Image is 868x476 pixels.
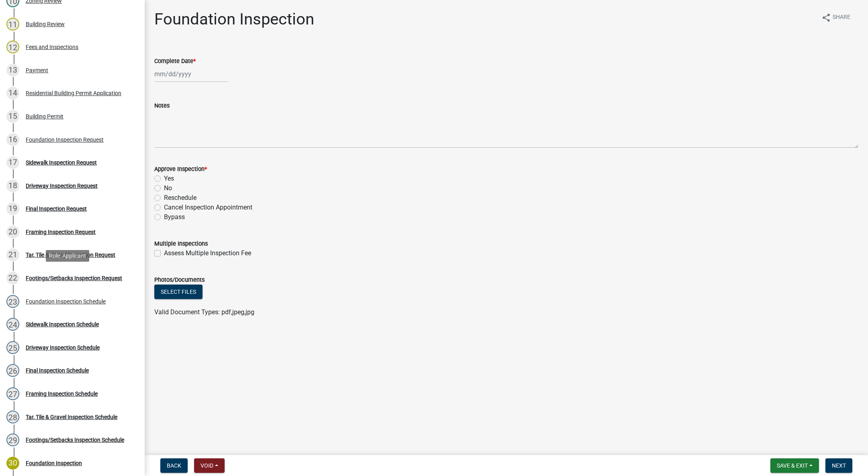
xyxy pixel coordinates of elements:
i: share [821,13,831,22]
div: Foundation Inspection Request [26,137,104,142]
label: Complete Date [154,59,196,64]
label: Assess Multiple Inspection Fee [164,248,251,258]
label: Approve Inspection [154,167,207,172]
div: 27 [6,387,19,400]
div: Sidewalk Inspection Schedule [26,321,99,327]
div: Tar, Tile & Gravel Inspection Request [26,252,115,258]
span: Save & Exit [777,462,808,469]
button: Back [160,458,188,473]
div: 11 [6,18,19,31]
div: 13 [6,64,19,77]
button: shareShare [815,10,857,25]
div: 23 [6,295,19,308]
label: Cancel Inspection Appointment [164,203,252,212]
label: Notes [154,103,170,109]
div: Sidewalk Inspection Request [26,160,97,165]
div: Final Inspection Request [26,206,87,212]
div: 17 [6,156,19,169]
div: Framing Inspection Request [26,229,96,235]
div: 22 [6,272,19,285]
div: Residential Building Permit Application [26,90,121,96]
span: Void [201,462,213,469]
div: 29 [6,433,19,446]
div: 28 [6,411,19,423]
span: Back [167,462,181,469]
span: Next [832,462,846,469]
div: 16 [6,133,19,146]
div: 14 [6,87,19,100]
label: Reschedule [164,193,197,203]
div: Building Review [26,21,65,27]
div: Foundation Inspection Schedule [26,299,106,304]
div: 12 [6,41,19,53]
div: 24 [6,318,19,331]
div: 25 [6,341,19,354]
span: Share [833,13,850,22]
span: Valid Document Types: pdf,jpeg,jpg [154,308,254,316]
div: Driveway Inspection Request [26,183,98,189]
div: Footings/Setbacks Inspection Schedule [26,437,124,443]
div: Payment [26,67,48,73]
div: Footings/Setbacks Inspection Request [26,275,122,281]
button: Save & Exit [770,458,819,473]
button: Next [825,458,852,473]
div: Building Permit [26,114,63,119]
div: Role: Applicant [46,250,89,262]
div: Final Inspection Schedule [26,368,89,373]
label: No [164,183,172,193]
div: Fees and Inspections [26,44,78,50]
div: Tar, Tile & Gravel Inspection Schedule [26,414,117,420]
label: Yes [164,174,174,183]
label: Photos/Documents [154,277,205,283]
div: Framing Inspection Schedule [26,391,98,397]
div: 18 [6,179,19,192]
div: 20 [6,226,19,238]
button: Void [194,458,225,473]
div: 15 [6,110,19,123]
div: Foundation Inspection [26,460,82,466]
button: Select files [154,285,203,299]
h1: Foundation Inspection [154,10,314,29]
div: 21 [6,248,19,261]
div: 30 [6,457,19,470]
div: 19 [6,202,19,215]
div: 26 [6,364,19,377]
label: Multiple Inspections [154,241,208,247]
label: Bypass [164,212,185,222]
input: mm/dd/yyyy [154,66,228,82]
div: Driveway Inspection Schedule [26,345,100,350]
